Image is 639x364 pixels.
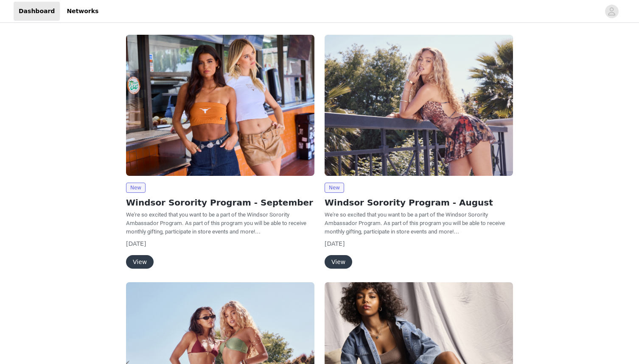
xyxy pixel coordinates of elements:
button: View [126,255,154,269]
div: avatar [608,5,616,18]
span: New [126,183,146,193]
span: New [325,183,344,193]
button: View [325,255,352,269]
a: View [325,259,352,265]
a: Networks [62,2,104,21]
h2: Windsor Sorority Program - August [325,196,513,209]
img: Windsor [126,35,314,176]
span: [DATE] [126,240,146,247]
img: Windsor [325,35,513,176]
span: [DATE] [325,240,345,247]
a: View [126,259,154,265]
h2: Windsor Sorority Program - September [126,196,314,209]
a: Dashboard [14,2,60,21]
span: We're so excited that you want to be a part of the Windsor Sorority Ambassador Program. As part o... [126,211,306,235]
span: We're so excited that you want to be a part of the Windsor Sorority Ambassador Program. As part o... [325,211,505,235]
